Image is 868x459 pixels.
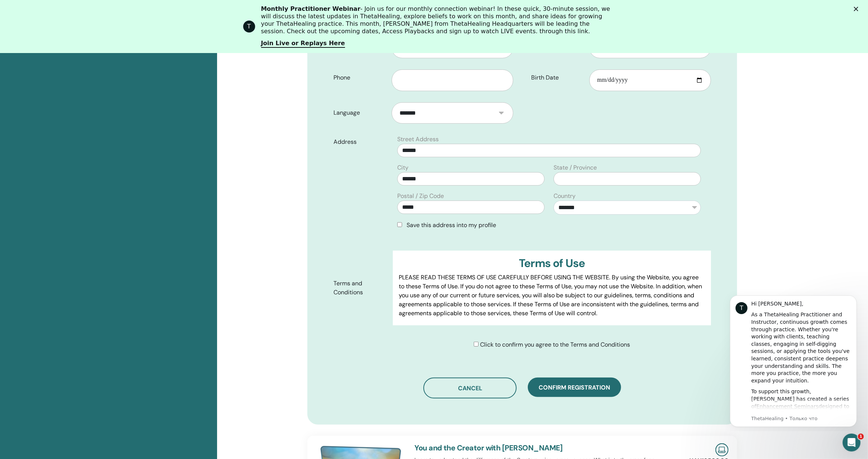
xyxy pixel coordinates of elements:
label: Country [554,192,576,201]
iframe: Intercom notifications сообщение [719,289,868,431]
a: You and the Creator with [PERSON_NAME] [414,443,563,453]
div: To support this growth, [PERSON_NAME] has created a series of designed to help you refine your kn... [32,99,132,180]
button: Confirm registration [528,378,621,397]
label: Language [328,106,392,120]
label: Birth Date [526,71,589,85]
iframe: Intercom live chat [843,434,861,452]
p: Message from ThetaHealing, sent Только что [32,127,132,133]
div: Закрыть [854,7,861,11]
p: PLEASE READ THESE TERMS OF USE CAREFULLY BEFORE USING THE WEBSITE. By using the Website, you agre... [399,273,705,318]
label: Address [328,135,393,149]
div: - Join us for our monthly connection webinar! In these quick, 30-minute session, we will discuss ... [261,5,613,35]
a: Join Live or Replays Here [261,40,345,48]
label: City [397,163,408,172]
a: Enhancement Seminars [38,115,100,121]
span: Confirm registration [539,384,610,391]
div: Profile image for ThetaHealing [243,21,255,32]
button: Cancel [423,378,517,398]
span: Cancel [458,384,482,392]
label: Postal / Zip Code [397,192,444,201]
h3: Terms of Use [399,257,705,270]
span: Click to confirm you agree to the Terms and Conditions [480,341,630,348]
span: 1 [858,434,864,440]
p: Lor IpsumDolorsi.ame Cons adipisci elits do eiusm tem incid, utl etdol, magnaali eni adminimve qu... [399,324,705,431]
span: Save this address into my profile [407,221,496,229]
label: Street Address [397,135,439,144]
b: Monthly Practitioner Webinar [261,5,361,12]
label: Terms and Conditions [328,276,393,300]
label: Phone [328,71,392,85]
img: Live Online Seminar [715,443,728,456]
label: State / Province [554,163,597,172]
